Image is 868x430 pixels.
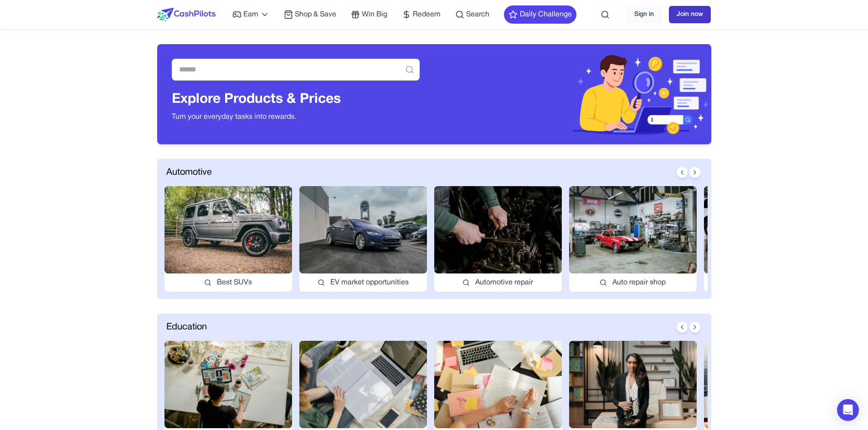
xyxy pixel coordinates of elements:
a: Shop & Save [284,9,336,20]
span: Automotive [166,166,212,179]
p: Turn your everyday tasks into rewards. [172,111,420,122]
span: Shop & Save [295,9,336,20]
button: Daily Challenge [504,5,576,24]
img: Header decoration [434,44,711,144]
span: Automotive repair [475,277,533,288]
img: CashPilots Logo [157,8,216,21]
h3: Explore Products & Prices [172,91,420,108]
a: Join now [669,6,711,23]
span: Win Big [362,9,387,20]
span: Best SUVs [217,277,252,288]
span: Earn [243,9,258,20]
span: Auto repair shop [612,277,666,288]
a: Sign in [627,6,662,23]
a: Redeem [402,9,441,20]
div: Open Intercom Messenger [837,399,859,421]
span: Redeem [413,9,441,20]
span: Search [466,9,489,20]
span: Education [166,321,207,334]
a: Search [455,9,489,20]
span: EV market opportunities [330,277,409,288]
a: Win Big [351,9,387,20]
a: Earn [232,9,269,20]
